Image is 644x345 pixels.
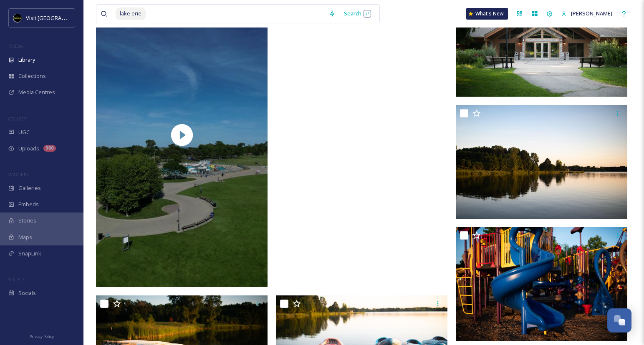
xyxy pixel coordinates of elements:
span: Collections [18,72,46,80]
span: Maps [18,233,32,241]
span: lake erie [116,7,146,20]
span: WIDGETS [8,171,28,177]
span: Galleries [18,184,41,192]
a: Privacy Policy [30,331,54,341]
span: Uploads [18,145,39,152]
span: Socials [18,289,36,297]
span: SOCIALS [8,276,25,282]
span: UGC [18,128,30,136]
a: [PERSON_NAME] [557,5,616,22]
span: [PERSON_NAME] [571,10,612,17]
span: Library [18,56,35,64]
a: What's New [466,8,508,20]
span: Media Centres [18,88,55,96]
span: SnapLink [18,250,41,257]
span: Stories [18,217,36,225]
div: Search [340,5,375,22]
div: 380 [43,145,56,152]
span: Privacy Policy [30,334,54,339]
img: ext_1753541606.931375_exploremichiganmore@gmail.com-Stony Creek-29.jpg [456,227,627,341]
span: MEDIA [8,43,23,49]
span: COLLECT [8,115,26,122]
img: ext_1753541610.548931_exploremichiganmore@gmail.com-Stony Creek-32.jpg [456,105,627,219]
span: Visit [GEOGRAPHIC_DATA] [26,14,91,22]
img: VISIT%20DETROIT%20LOGO%20-%20BLACK%20BACKGROUND.png [13,14,22,22]
span: Embeds [18,200,39,208]
button: Open Chat [607,308,631,332]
